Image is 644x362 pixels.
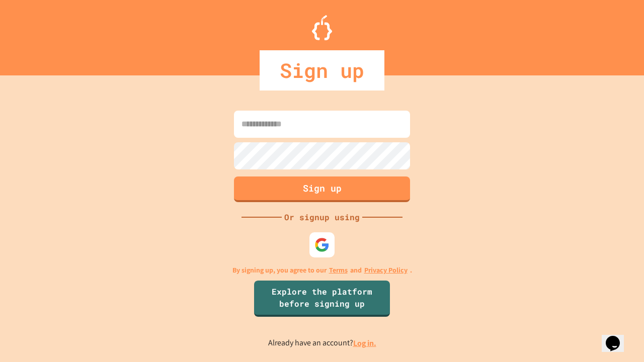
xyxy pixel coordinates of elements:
[560,278,634,321] iframe: chat widget
[268,337,376,349] p: Already have an account?
[234,176,410,202] button: Sign up
[312,15,332,40] img: Logo.svg
[232,265,412,276] p: By signing up, you agree to our and .
[282,211,362,223] div: Or signup using
[364,265,408,276] a: Privacy Policy
[260,50,384,90] div: Sign up
[329,265,348,276] a: Terms
[602,322,634,352] iframe: chat widget
[314,237,330,252] img: google-icon.svg
[353,338,376,348] a: Log in.
[254,281,390,317] a: Explore the platform before signing up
